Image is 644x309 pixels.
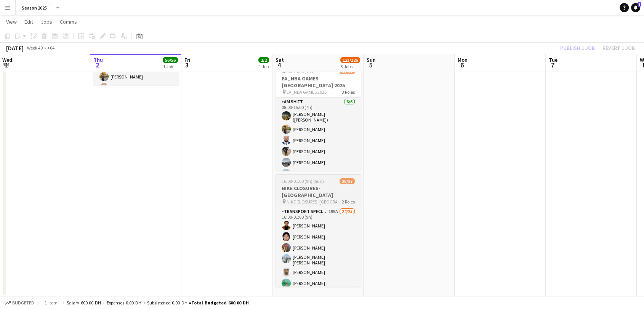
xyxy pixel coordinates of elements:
span: Mon [458,56,468,63]
span: Wed [2,56,12,63]
app-job-card: Updated08:00-23:00 (15h)95/97EA_NBA GAMES [GEOGRAPHIC_DATA] 2025 EA_NBA GAMES 20253 RolesAM SHIFT... [276,58,361,171]
span: Fri [184,56,191,63]
span: Comms [60,18,77,25]
span: 1 item [42,300,60,306]
span: 3 [183,61,191,69]
a: Comms [57,17,80,27]
app-card-role: AM SHIFT6/608:00-15:00 (7h)[PERSON_NAME] ([PERSON_NAME])[PERSON_NAME][PERSON_NAME][PERSON_NAME][P... [276,98,361,181]
span: Total Budgeted 600.00 DH [191,300,249,306]
span: Sat [276,56,284,63]
span: 2/2 [258,57,269,63]
span: 2 Roles [342,199,355,205]
h3: EA_NBA GAMES [GEOGRAPHIC_DATA] 2025 [276,75,361,89]
span: 4 [274,61,284,69]
span: 16:00-01:00 (9h) (Sun) [282,178,324,184]
span: 26/27 [340,178,355,184]
span: Budgeted [12,300,34,306]
span: 123/126 [340,57,360,63]
div: [DATE] [6,44,24,52]
button: Budgeted [4,299,35,307]
span: Jobs [41,18,52,25]
span: Week 40 [25,45,44,51]
a: Jobs [38,17,55,27]
span: 56/56 [163,57,178,63]
div: 3 Jobs [341,64,360,69]
div: 1 Job [163,64,178,69]
a: 1 [631,3,640,12]
button: Season 2025 [16,0,53,15]
a: View [3,17,20,27]
div: Salary 600.00 DH + Expenses 0.00 DH + Subsistence 0.00 DH = [67,300,249,306]
span: EA_NBA GAMES 2025 [287,89,327,95]
app-job-card: 16:00-01:00 (9h) (Sun)26/27NIKE CLOSURES- [GEOGRAPHIC_DATA] NIKE CLOSURES- [GEOGRAPHIC_DATA]2 Rol... [276,174,361,287]
a: Edit [21,17,36,27]
span: Edit [24,18,33,25]
span: 1 [638,2,641,7]
span: View [6,18,17,25]
div: +04 [47,45,54,51]
div: 1 Job [259,64,269,69]
span: 2 [92,61,103,69]
span: 6 [457,61,468,69]
h3: NIKE CLOSURES- [GEOGRAPHIC_DATA] [276,185,361,199]
span: 3 Roles [342,89,355,95]
span: Sun [367,56,376,63]
span: 5 [365,61,376,69]
span: NIKE CLOSURES- [GEOGRAPHIC_DATA] [287,199,342,205]
span: Thu [93,56,103,63]
span: Tue [549,56,557,63]
span: 1 [1,61,12,69]
span: 7 [548,61,557,69]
